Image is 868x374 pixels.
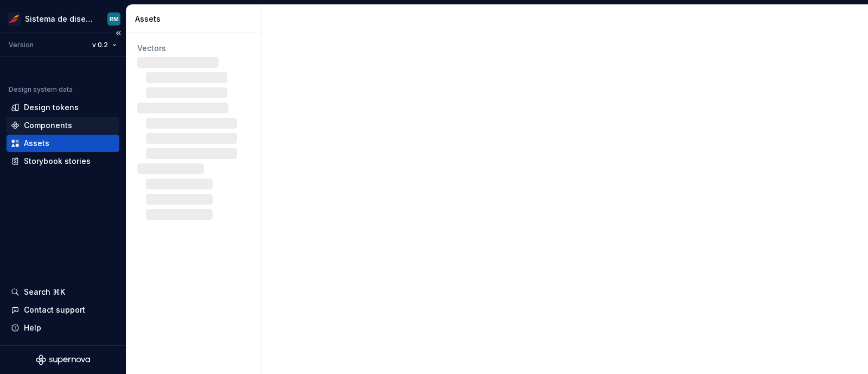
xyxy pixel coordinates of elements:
div: RM [110,15,119,23]
div: Design tokens [24,102,79,113]
a: Components [7,117,119,134]
div: Vectors [137,43,251,54]
button: Search ⌘K [7,283,119,301]
svg: Supernova Logo [36,354,90,365]
a: Design tokens [7,99,119,116]
div: Search ⌘K [24,287,65,297]
img: 55604660-494d-44a9-beb2-692398e9940a.png [8,12,21,26]
div: Help [24,322,41,333]
div: Contact support [24,305,85,315]
div: Sistema de diseño Iberia [25,14,94,24]
button: Collapse sidebar [111,26,126,41]
div: Assets [135,14,257,24]
button: Help [7,319,119,337]
div: Storybook stories [24,156,91,167]
a: Storybook stories [7,153,119,170]
button: v 0.2 [87,37,122,53]
div: Assets [24,138,49,149]
a: Assets [7,135,119,152]
div: Components [24,120,72,131]
button: Sistema de diseño IberiaRM [2,7,124,30]
button: Contact support [7,301,119,319]
span: v 0.2 [92,41,108,49]
div: Version [9,41,34,49]
div: Design system data [9,85,73,94]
